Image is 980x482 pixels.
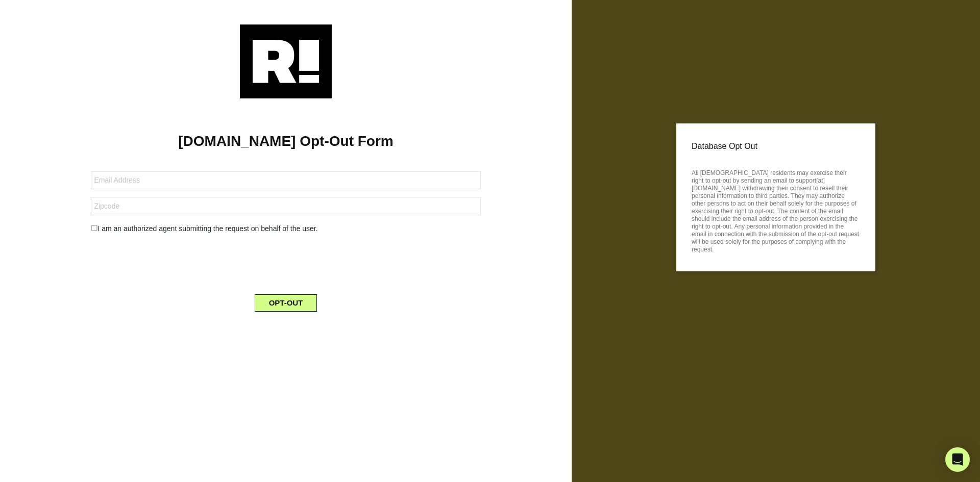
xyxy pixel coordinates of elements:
button: OPT-OUT [255,294,317,312]
iframe: reCAPTCHA [208,242,363,282]
p: All [DEMOGRAPHIC_DATA] residents may exercise their right to opt-out by sending an email to suppo... [692,166,860,253]
img: Retention.com [240,24,332,98]
div: I am an authorized agent submitting the request on behalf of the user. [83,223,488,234]
input: Zipcode [91,197,480,215]
h1: [DOMAIN_NAME] Opt-Out Form [15,133,556,150]
input: Email Address [91,171,480,189]
p: Database Opt Out [692,139,860,154]
div: Open Intercom Messenger [945,447,970,472]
